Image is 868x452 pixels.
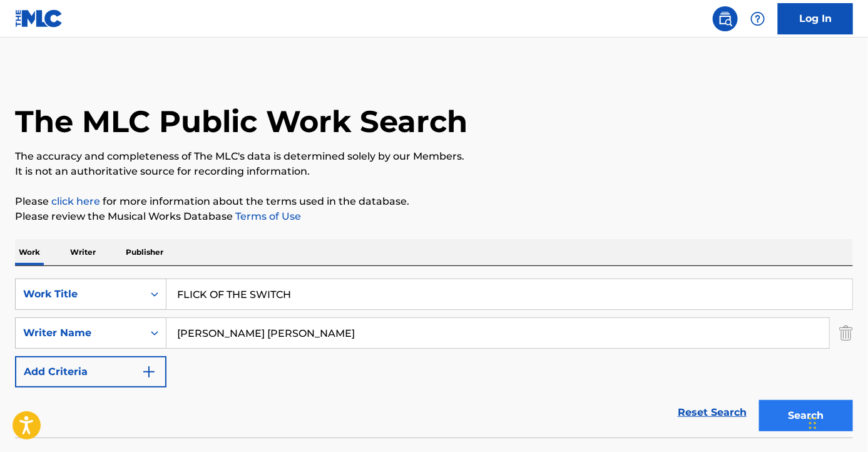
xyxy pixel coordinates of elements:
button: Add Criteria [15,356,166,388]
p: It is not an authoritative source for recording information. [15,164,853,179]
div: Writer Name [23,326,136,341]
img: 9d2ae6d4665cec9f34b9.svg [141,364,156,379]
a: Terms of Use [233,210,301,222]
p: Please review the Musical Works Database [15,209,853,224]
button: Search [759,400,853,431]
p: Publisher [122,239,167,265]
div: Help [745,6,770,31]
img: Delete Criterion [839,317,853,349]
p: Please for more information about the terms used in the database. [15,194,853,209]
img: MLC Logo [15,9,63,28]
div: ドラッグ [809,404,817,442]
a: Reset Search [671,399,753,426]
div: チャットウィジェット [805,392,868,452]
a: Log In [778,3,853,34]
form: Search Form [15,279,853,438]
p: Writer [66,239,100,265]
img: search [718,11,733,26]
img: help [750,11,765,26]
div: Work Title [23,287,136,302]
a: click here [51,195,100,207]
h1: The MLC Public Work Search [15,103,467,140]
p: The accuracy and completeness of The MLC's data is determined solely by our Members. [15,149,853,164]
p: Work [15,239,44,265]
a: Public Search [713,6,738,31]
iframe: Chat Widget [805,392,868,452]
